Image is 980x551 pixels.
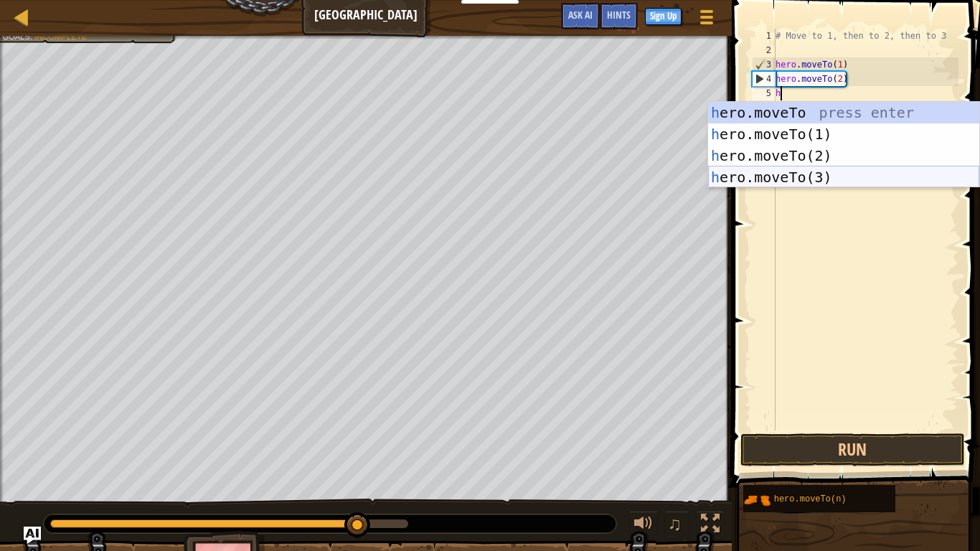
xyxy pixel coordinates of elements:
[696,511,725,540] button: Toggle fullscreen
[561,3,600,29] button: Ask AI
[753,72,776,86] div: 4
[568,8,593,22] span: Ask AI
[774,494,847,504] span: hero.moveTo(n)
[607,8,631,22] span: Hints
[752,100,776,115] div: 6
[753,57,776,72] div: 3
[752,29,776,43] div: 1
[24,527,41,544] button: Ask AI
[629,511,658,540] button: Adjust volume
[740,433,964,466] button: Run
[665,511,689,540] button: ♫
[743,486,771,514] img: portrait.png
[752,43,776,57] div: 2
[752,86,776,100] div: 5
[668,513,682,534] span: ♫
[689,3,725,37] button: Show game menu
[645,8,682,25] button: Sign Up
